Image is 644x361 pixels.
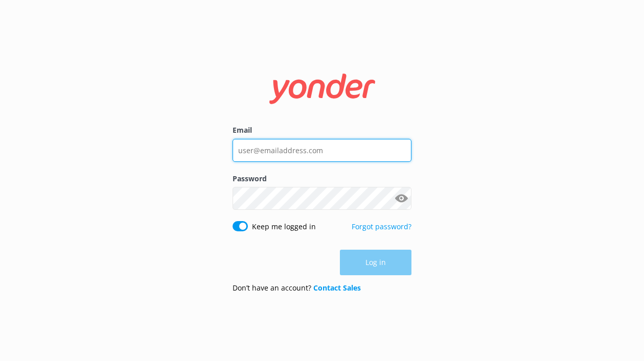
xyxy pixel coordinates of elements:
[252,221,316,232] label: Keep me logged in
[233,139,411,162] input: user@emailaddress.com
[233,282,361,294] p: Don’t have an account?
[233,173,411,184] label: Password
[391,188,411,209] button: Show password
[352,222,411,231] a: Forgot password?
[233,125,411,136] label: Email
[313,283,361,293] a: Contact Sales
